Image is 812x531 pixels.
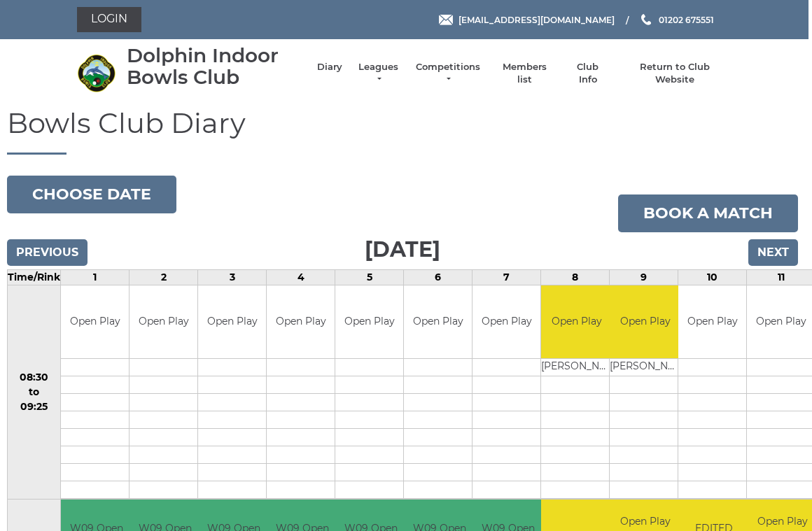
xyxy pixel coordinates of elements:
td: [PERSON_NAME] [610,359,680,376]
a: Book a match [618,194,798,232]
td: Open Play [610,285,680,359]
a: Members list [495,61,553,86]
td: Open Play [129,285,197,359]
td: 6 [404,269,472,285]
a: Email [EMAIL_ADDRESS][DOMAIN_NAME] [439,13,615,27]
span: [EMAIL_ADDRESS][DOMAIN_NAME] [458,14,615,24]
img: Email [439,15,453,25]
a: Login [77,7,141,32]
td: 2 [129,269,198,285]
td: 1 [61,269,129,285]
td: Open Play [198,285,266,359]
input: Previous [7,239,87,266]
span: 01202 675551 [659,14,714,24]
td: Open Play [61,285,129,359]
img: Dolphin Indoor Bowls Club [77,54,115,92]
td: Open Play [541,285,612,359]
div: Dolphin Indoor Bowls Club [127,45,303,88]
td: 8 [541,269,610,285]
a: Diary [317,61,342,73]
td: Open Play [472,285,540,359]
button: Choose date [7,176,176,213]
td: Open Play [335,285,403,359]
td: Time/Rink [8,269,61,285]
h1: Bowls Club Diary [7,108,798,155]
td: 7 [472,269,541,285]
a: Leagues [356,61,400,86]
a: Competitions [414,61,482,86]
td: Open Play [678,285,746,359]
td: 10 [678,269,747,285]
td: Open Play [404,285,472,359]
td: 5 [335,269,404,285]
td: 9 [610,269,678,285]
a: Return to Club Website [622,61,728,86]
a: Phone us 01202 675551 [639,13,714,27]
td: 4 [267,269,335,285]
td: [PERSON_NAME] [541,359,612,376]
img: Phone us [641,14,651,25]
input: Next [748,239,798,266]
td: Open Play [267,285,335,359]
td: 08:30 to 09:25 [8,285,61,500]
a: Club Info [568,61,608,86]
td: 3 [198,269,267,285]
